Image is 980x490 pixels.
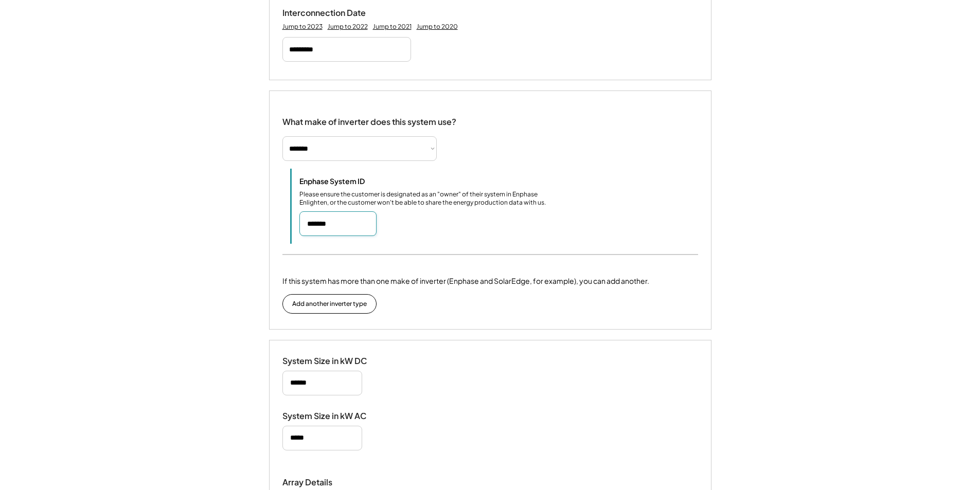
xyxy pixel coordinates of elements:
[299,190,557,208] div: Please ensure the customer is designated as an "owner" of their system in Enphase Enlighten, or t...
[299,176,402,186] div: Enphase System ID
[373,23,412,31] div: Jump to 2021
[282,8,385,19] div: Interconnection Date
[328,23,368,31] div: Jump to 2022
[282,294,377,314] button: Add another inverter type
[282,23,323,31] div: Jump to 2023
[282,476,334,488] div: Array Details
[282,411,385,422] div: System Size in kW AC
[282,356,385,367] div: System Size in kW DC
[282,106,456,130] div: What make of inverter does this system use?
[417,23,458,31] div: Jump to 2020
[282,276,649,286] div: If this system has more than one make of inverter (Enphase and SolarEdge, for example), you can a...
